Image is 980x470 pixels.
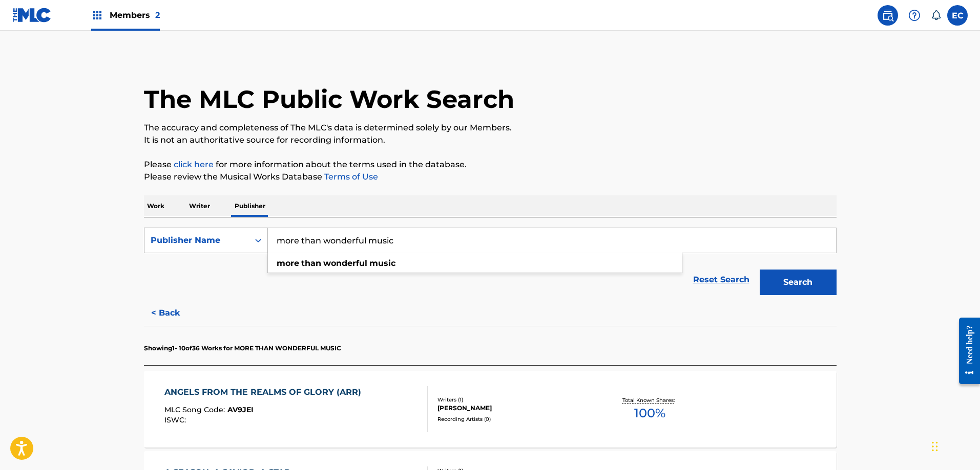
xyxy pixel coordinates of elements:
span: AV9JEI [227,405,254,414]
a: Terms of Use [322,172,378,182]
p: Total Known Shares: [622,396,677,404]
span: ISWC : [164,415,189,424]
a: Reset Search [688,268,755,291]
span: 100 % [634,404,665,422]
h1: The MLC Public Work Search [144,84,514,115]
strong: more [277,258,299,268]
button: Search [760,270,837,295]
strong: than [301,258,321,268]
img: MLC Logo [12,8,52,23]
button: < Back [144,300,205,326]
span: 2 [155,10,160,20]
div: ANGELS FROM THE REALMS OF GLORY (ARR) [164,386,366,398]
form: Search Form [144,228,837,300]
div: Drag [932,431,938,462]
strong: music [369,258,395,268]
div: Recording Artists ( 0 ) [437,415,592,423]
iframe: Resource Center [951,310,980,392]
a: Public Search [878,5,898,26]
div: Publisher Name [151,234,243,247]
iframe: Chat Widget [929,421,980,470]
div: Help [904,5,925,26]
span: Members [110,9,160,21]
p: The accuracy and completeness of The MLC's data is determined solely by our Members. [144,122,837,134]
img: search [882,9,894,21]
a: ANGELS FROM THE REALMS OF GLORY (ARR)MLC Song Code:AV9JEIISWC:Writers (1)[PERSON_NAME]Recording A... [144,371,837,447]
img: help [908,9,921,21]
div: Notifications [931,10,941,20]
p: Showing 1 - 10 of 36 Works for MORE THAN WONDERFUL MUSIC [144,344,341,353]
div: [PERSON_NAME] [437,404,592,413]
img: Top Rightsholders [91,9,103,21]
p: Publisher [232,195,268,217]
p: Writer [186,195,213,217]
span: MLC Song Code : [164,405,227,414]
p: Work [144,195,168,217]
strong: wonderful [323,258,367,268]
div: Writers ( 1 ) [437,396,592,404]
p: Please review the Musical Works Database [144,171,837,183]
p: Please for more information about the terms used in the database. [144,159,837,171]
div: User Menu [947,5,968,26]
p: It is not an authoritative source for recording information. [144,134,837,146]
a: click here [174,160,214,169]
